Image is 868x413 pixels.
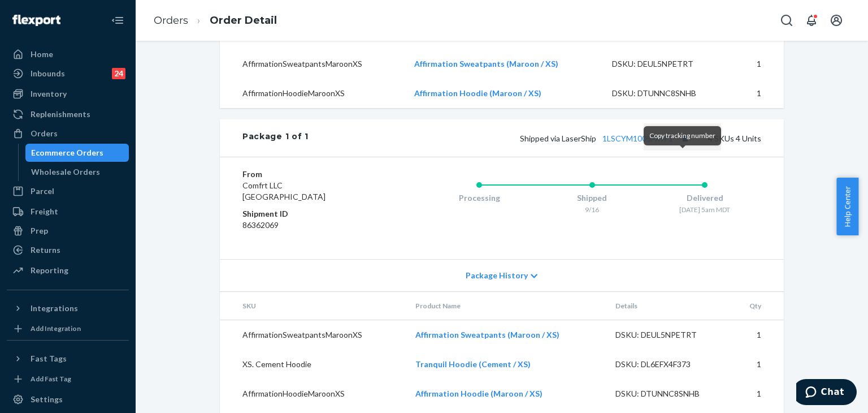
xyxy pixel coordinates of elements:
[31,186,54,197] div: Parcel
[7,203,129,221] a: Freight
[730,292,784,320] th: Qty
[220,350,406,379] td: XS. Cement Hoodie
[7,390,129,408] a: Settings
[145,4,286,37] ol: breadcrumbs
[7,241,129,259] a: Returns
[7,85,129,103] a: Inventory
[242,220,377,231] dd: 86362069
[536,192,649,204] div: Shipped
[31,109,90,120] div: Replenishments
[12,15,60,26] img: Flexport logo
[836,178,858,235] button: Help Center
[7,299,129,317] button: Integrations
[615,388,722,399] div: DSKU: DTUNNC8SNHB
[31,88,67,100] div: Inventory
[309,131,761,145] div: 4 SKUs 4 Units
[775,9,798,32] button: Open Search Box
[796,379,857,407] iframe: Opens a widget where you can chat to one of our agents
[415,389,542,398] a: Affirmation Hoodie (Maroon / XS)
[31,166,100,178] div: Wholesale Orders
[31,324,81,333] div: Add Integration
[730,379,784,408] td: 1
[7,261,129,279] a: Reporting
[615,329,722,341] div: DSKU: DEUL5NPETRT
[31,147,103,158] div: Ecommerce Orders
[31,244,60,256] div: Returns
[154,14,188,27] a: Orders
[242,180,325,201] span: Comfrt LLC [GEOGRAPHIC_DATA]
[31,225,48,236] div: Prep
[220,320,406,350] td: AffirmationSweatpantsMaroonXS
[31,128,58,139] div: Orders
[7,64,129,83] a: Inbounds24
[7,182,129,200] a: Parcel
[648,205,761,214] div: [DATE] 5am MDT
[606,292,731,320] th: Details
[7,350,129,368] button: Fast Tags
[612,58,718,70] div: DSKU: DEUL5NPETRT
[31,374,71,384] div: Add Fast Tag
[7,105,129,123] a: Replenishments
[31,206,58,217] div: Freight
[520,134,692,143] span: Shipped via LaserShip
[220,79,405,108] td: AffirmationHoodieMaroonXS
[615,359,722,370] div: DSKU: DL6EFX4F373
[414,59,558,68] a: Affirmation Sweatpants (Maroon / XS)
[210,14,277,27] a: Order Detail
[415,359,531,369] a: Tranquil Hoodie (Cement / XS)
[106,9,129,32] button: Close Navigation
[536,205,649,214] div: 9/16
[602,134,673,143] a: 1LSCYM1005FX9F1
[423,192,536,204] div: Processing
[727,79,784,108] td: 1
[612,88,718,99] div: DSKU: DTUNNC8SNHB
[7,322,129,335] a: Add Integration
[31,265,68,276] div: Reporting
[31,49,53,60] div: Home
[7,372,129,386] a: Add Fast Tag
[7,124,129,143] a: Orders
[730,350,784,379] td: 1
[31,68,65,79] div: Inbounds
[727,49,784,79] td: 1
[7,222,129,240] a: Prep
[25,163,129,181] a: Wholesale Orders
[466,270,528,281] span: Package History
[25,144,129,162] a: Ecommerce Orders
[220,379,406,408] td: AffirmationHoodieMaroonXS
[406,292,606,320] th: Product Name
[112,68,125,79] div: 24
[220,292,406,320] th: SKU
[242,169,377,180] dt: From
[825,9,848,32] button: Open account menu
[730,320,784,350] td: 1
[414,88,541,98] a: Affirmation Hoodie (Maroon / XS)
[648,192,761,204] div: Delivered
[242,131,309,145] div: Package 1 of 1
[242,208,377,220] dt: Shipment ID
[800,9,823,32] button: Open notifications
[415,330,559,339] a: Affirmation Sweatpants (Maroon / XS)
[220,49,405,79] td: AffirmationSweatpantsMaroonXS
[7,45,129,63] a: Home
[31,353,67,364] div: Fast Tags
[31,303,78,314] div: Integrations
[649,131,715,140] span: Copy tracking number
[31,394,63,405] div: Settings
